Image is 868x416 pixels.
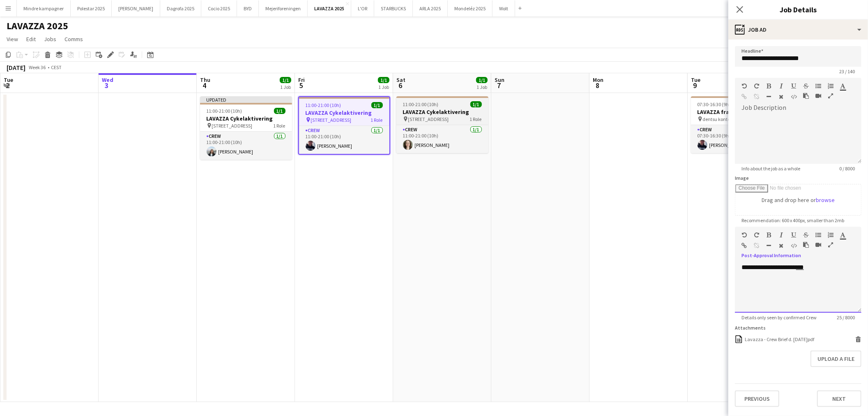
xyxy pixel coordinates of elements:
span: Mon [593,76,603,84]
span: Info about the job as a whole [735,165,807,172]
button: Previous [735,390,779,407]
a: Edit [23,34,39,44]
button: Insert video [815,93,821,99]
div: 1 Job [280,84,291,90]
div: 1 Job [378,84,389,90]
app-job-card: 11:00-21:00 (10h)1/1LAVAZZA Cykelaktivering [STREET_ADDRESS]1 RoleCrew1/111:00-21:00 (10h)[PERSON... [396,96,488,153]
h3: LAVAZZA Cykelaktivering [299,109,389,116]
span: Edit [26,35,36,43]
span: 1 Role [274,123,285,129]
button: Cocio 2025 [201,0,237,16]
button: Strikethrough [803,83,809,89]
span: 3 [101,81,113,90]
app-job-card: 11:00-21:00 (10h)1/1LAVAZZA Cykelaktivering [STREET_ADDRESS]1 RoleCrew1/111:00-21:00 (10h)[PERSON... [298,96,390,155]
span: View [7,35,18,43]
span: Jobs [44,35,56,43]
span: 4 [199,81,210,90]
span: 1/1 [274,108,285,114]
button: Mindre kampagner [17,0,71,16]
span: 11:00-21:00 (10h) [207,108,242,114]
app-job-card: 07:30-16:30 (9h)1/1LAVAZZA fragt af set-up dentsu kontoret [GEOGRAPHIC_DATA]1 RoleCrew1/107:30-16... [691,96,783,153]
a: Comms [61,34,86,44]
h3: Job Details [728,4,868,15]
span: Tue [691,76,700,84]
span: 7 [493,81,504,90]
span: 07:30-16:30 (9h) [698,101,731,107]
button: Fullscreen [828,93,833,99]
h1: LAVAZZA 2025 [7,20,68,32]
button: Mondeléz 2025 [448,0,493,16]
button: L'OR [351,0,374,16]
button: Paste as plain text [803,93,809,99]
button: Clear Formatting [778,242,784,249]
button: [PERSON_NAME] [112,0,160,16]
span: Sun [495,76,504,84]
button: Redo [754,232,760,238]
span: Thu [200,76,210,84]
app-card-role: Crew1/111:00-21:00 (10h)[PERSON_NAME] [299,126,389,154]
button: Unordered List [815,232,821,238]
span: 6 [395,81,405,90]
span: Wed [102,76,113,84]
span: 23 / 140 [833,68,861,74]
div: Job Ad [728,20,868,40]
span: 0 / 8000 [833,165,861,172]
button: Underline [791,232,797,238]
span: Comms [64,35,83,43]
div: CEST [51,64,62,70]
span: 2 [2,81,13,90]
span: 1/1 [371,102,383,108]
button: Polestar 2025 [71,0,112,16]
button: HTML Code [791,242,797,249]
button: Insert video [815,242,821,248]
button: Undo [741,83,747,89]
span: 1/1 [378,77,389,83]
span: dentsu kontoret [GEOGRAPHIC_DATA] [703,116,764,122]
button: Italic [778,83,784,89]
button: Next [817,390,861,407]
span: Fri [298,76,305,84]
button: LAVAZZA 2025 [308,0,351,16]
span: 1/1 [476,77,488,83]
span: Details only seen by confirmed Crew [735,314,823,321]
label: Attachments [735,325,766,331]
button: Clear Formatting [778,93,784,100]
div: Lavazza - Crew Brief d. 5 sep.pdf [745,336,814,342]
span: 25 / 8000 [830,314,861,321]
button: Underline [791,83,797,89]
button: BYD [237,0,259,16]
button: Upload a file [810,351,861,367]
button: HTML Code [791,93,797,100]
button: Paste as plain text [803,242,809,248]
button: Redo [754,83,760,89]
span: 8 [592,81,603,90]
button: Horizontal Line [766,242,772,249]
button: Strikethrough [803,232,809,238]
button: Wolt [493,0,515,16]
span: 5 [297,81,305,90]
button: Ordered List [828,83,833,89]
button: Italic [778,232,784,238]
h3: LAVAZZA Cykelaktivering [396,108,488,116]
h3: LAVAZZA fragt af set-up [691,108,783,116]
span: 11:00-21:00 (10h) [403,101,439,107]
button: Unordered List [815,83,821,89]
span: 1 Role [371,117,383,123]
app-card-role: Crew1/111:00-21:00 (10h)[PERSON_NAME] [396,125,488,153]
app-card-role: Crew1/107:30-16:30 (9h)[PERSON_NAME] [691,125,783,153]
button: Bold [766,83,772,89]
button: ARLA 2025 [413,0,448,16]
span: 1 Role [470,116,482,122]
app-job-card: Updated11:00-21:00 (10h)1/1LAVAZZA Cykelaktivering [STREET_ADDRESS]1 RoleCrew1/111:00-21:00 (10h)... [200,96,292,160]
button: Text Color [840,232,846,238]
span: 11:00-21:00 (10h) [306,102,341,108]
button: STARBUCKS [374,0,413,16]
h3: LAVAZZA Cykelaktivering [200,115,292,122]
app-card-role: Crew1/111:00-21:00 (10h)[PERSON_NAME] [200,132,292,160]
span: [STREET_ADDRESS] [311,117,352,123]
a: View [3,34,21,44]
